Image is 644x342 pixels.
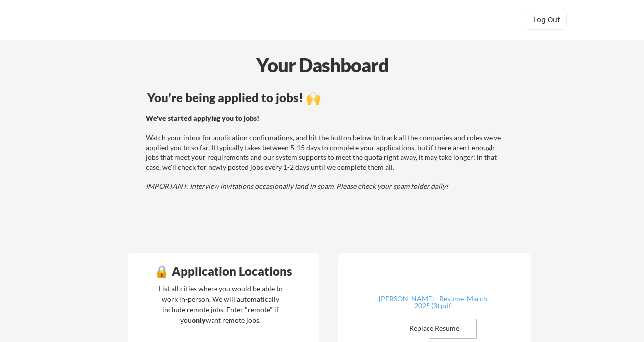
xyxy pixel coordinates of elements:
div: Watch your inbox for application confirmations, and hit the button below to track all the compani... [146,113,505,191]
button: Log Out [527,10,567,30]
a: [PERSON_NAME] - Resume_March 2025 (3).pdf [374,295,492,311]
div: You're being applied to jobs! 🙌 [147,92,507,104]
strong: only [192,316,206,324]
em: IMPORTANT: Interview invitations occasionally land in spam. Please check your spam folder daily! [146,182,448,190]
div: 🔒 Application Locations [131,265,316,277]
div: List all cities where you would be able to work in-person. We will automatically include remote j... [152,283,289,325]
strong: We've started applying you to jobs! [146,114,259,122]
div: Your Dashboard [1,51,644,79]
div: [PERSON_NAME] - Resume_March 2025 (3).pdf [374,295,492,309]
